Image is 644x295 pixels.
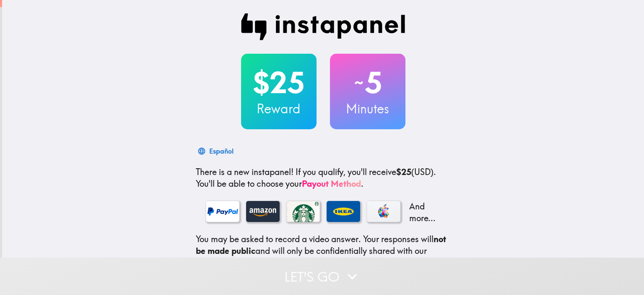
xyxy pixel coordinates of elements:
h3: Reward [241,100,317,117]
p: You may be asked to record a video answer. Your responses will and will only be confidentially sh... [196,233,451,280]
h2: $25 [241,65,317,100]
button: Español [196,143,237,159]
span: ~ [353,70,365,95]
h2: 5 [330,65,405,100]
div: Español [209,145,234,157]
b: $25 [396,167,411,177]
b: not be made public [196,234,446,256]
h3: Minutes [330,100,405,117]
a: Payout Method [302,178,361,189]
p: And more... [407,201,441,224]
p: If you qualify, you'll receive (USD) . You'll be able to choose your . [196,166,451,190]
img: Instapanel [241,13,405,40]
span: There is a new instapanel! [196,167,293,177]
